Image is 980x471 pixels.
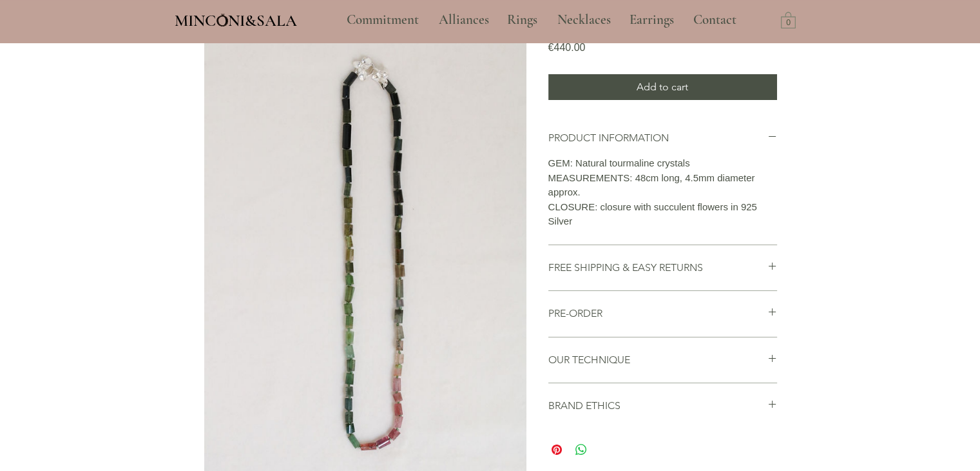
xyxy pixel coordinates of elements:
font: GEM: Natural tourmaline crystals [548,157,690,168]
button: BRAND ETHICS [548,399,777,413]
a: Commitment [337,4,429,36]
font: PRODUCT INFORMATION [548,132,669,144]
text: 0 [786,19,791,28]
font: Necklaces [557,12,611,28]
a: Contact [684,4,746,36]
font: Alliances [439,12,489,28]
font: Rings [507,12,537,28]
a: Necklaces [548,4,620,36]
font: MINCONI&SALA [175,11,297,30]
nav: Place [306,4,778,36]
font: Add to cart [637,81,688,93]
img: Minconi Room [217,14,228,26]
button: Add to cart [548,74,777,100]
button: OUR TECHNIQUE [548,353,777,367]
a: Rings [497,4,548,36]
font: CLOSURE: closure with succulent flowers in 925 Silver [548,201,757,227]
a: Pin on Pinterest [549,442,564,457]
a: Share on WhatsApp [573,442,589,457]
font: €440.00 [548,42,586,53]
font: Contact [693,12,736,28]
font: OUR TECHNIQUE [548,354,630,366]
font: PRE-ORDER [548,307,602,319]
a: Alliances [429,4,497,36]
font: Commitment [347,12,419,28]
font: BRAND ETHICS [548,399,620,412]
font: FREE SHIPPING & EASY RETURNS [548,261,703,274]
a: Earrings [620,4,684,36]
button: PRODUCT INFORMATION [548,131,777,145]
a: Cart with 0 items [781,11,796,28]
button: PRE-ORDER [548,306,777,321]
font: MEASUREMENTS: 48cm long, 4.5mm diameter approx. [548,172,755,198]
a: MINCONI&SALA [175,8,297,30]
font: Earrings [629,12,674,28]
button: FREE SHIPPING & EASY RETURNS [548,261,777,275]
